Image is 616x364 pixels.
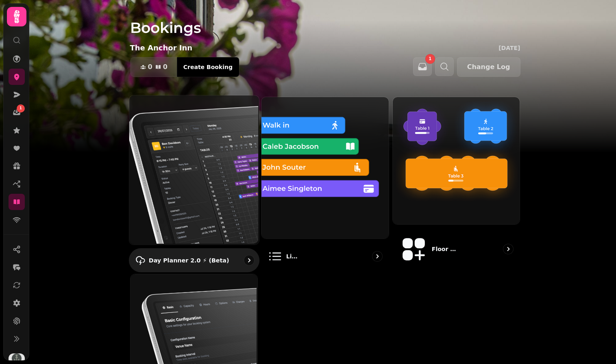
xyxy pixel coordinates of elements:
span: 0 [163,64,168,70]
span: 1 [20,106,22,111]
button: Change Log [457,57,520,77]
img: Day Planner 2.0 ⚡ (Beta) [128,95,258,244]
p: Day Planner 2.0 ⚡ (Beta) [148,256,229,264]
a: 1 [9,104,25,121]
img: Floor Plans (beta) [392,96,519,223]
a: Floor Plans (beta)Floor Plans (beta) [392,97,520,271]
p: Floor Plans (beta) [432,245,460,253]
a: Day Planner 2.0 ⚡ (Beta)Day Planner 2.0 ⚡ (Beta) [128,95,259,272]
p: [DATE] [498,44,520,52]
img: List view [261,96,388,238]
span: Change Log [467,64,510,70]
svg: go to [245,256,253,264]
span: Create Booking [183,64,233,70]
span: 1 [429,57,431,61]
svg: go to [504,245,512,253]
p: List view [286,252,300,260]
button: 00 [131,57,177,77]
button: Create Booking [177,57,239,77]
span: 0 [148,64,152,70]
p: The Anchor Inn [130,42,193,54]
a: List viewList view [261,97,389,271]
svg: go to [373,252,381,260]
